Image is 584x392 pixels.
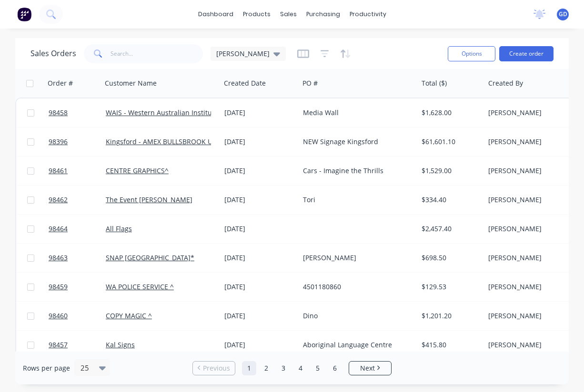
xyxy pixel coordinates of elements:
div: Cars - Imagine the Thrills [303,166,409,176]
div: $129.53 [422,282,477,292]
div: [DATE] [224,282,295,292]
div: sales [275,7,302,21]
a: SNAP [GEOGRAPHIC_DATA]* [106,253,194,262]
span: 98463 [49,253,68,263]
a: Page 1 is your current page [242,361,256,375]
div: [DATE] [224,253,295,263]
a: Page 3 [276,361,291,375]
a: 98459 [49,273,106,301]
span: 98396 [49,137,68,147]
div: Created By [488,78,523,88]
span: Rows per page [23,363,70,373]
button: Options [448,46,495,61]
div: productivity [345,7,391,21]
a: 98460 [49,302,106,330]
div: NEW Signage Kingsford [303,137,409,147]
span: Previous [203,363,230,373]
a: Page 4 [293,361,308,375]
div: $1,529.00 [422,166,477,176]
div: [DATE] [224,311,295,321]
a: Page 6 [328,361,342,375]
span: 98460 [49,311,68,321]
a: Previous page [193,363,235,373]
img: Factory [17,7,31,21]
div: products [238,7,275,21]
div: PO # [302,78,318,88]
div: 4501180860 [303,282,409,292]
span: 98461 [49,166,68,176]
span: 98458 [49,108,68,118]
span: 98462 [49,195,68,205]
div: Dino [303,311,409,321]
input: Search... [111,44,203,63]
a: COPY MAGIC ^ [106,311,152,320]
a: Page 2 [259,361,273,375]
div: Order # [48,78,73,88]
div: $1,201.20 [422,311,477,321]
div: [DATE] [224,137,295,147]
div: [DATE] [224,224,295,234]
div: [DATE] [224,166,295,176]
a: All Flags [106,224,132,233]
div: $1,628.00 [422,108,477,118]
a: 98464 [49,215,106,243]
div: $61,601.10 [422,137,477,147]
a: Page 5 [311,361,325,375]
div: $2,457.40 [422,224,477,234]
h1: Sales Orders [30,49,76,58]
div: $334.40 [422,195,477,205]
div: Tori [303,195,409,205]
div: Media Wall [303,108,409,118]
span: [PERSON_NAME] [216,49,270,59]
div: Customer Name [105,78,157,88]
a: 98396 [49,127,106,156]
ul: Pagination [189,361,395,375]
a: Kal Signs [106,340,135,349]
button: Create order [499,46,554,61]
div: Created Date [224,78,266,88]
span: GD [559,10,567,19]
div: $415.80 [422,340,477,350]
div: $698.50 [422,253,477,263]
div: [PERSON_NAME] [303,253,409,263]
a: Next page [349,363,391,373]
span: Next [360,363,375,373]
span: 98457 [49,340,68,350]
a: dashboard [193,7,238,21]
div: [DATE] [224,340,295,350]
a: WAIS - Western Australian Institute of Sport [106,108,245,117]
a: WA POLICE SERVICE ^ [106,282,174,291]
a: 98463 [49,244,106,272]
div: Total ($) [422,78,447,88]
a: 98462 [49,186,106,214]
span: 98459 [49,282,68,292]
span: 98464 [49,224,68,234]
a: 98458 [49,98,106,127]
div: Aboriginal Language Centre [303,340,409,350]
a: Kingsford - AMEX BULLSBROOK UNITY TRUST (AMEXBULL) ^ [106,137,295,146]
a: 98461 [49,157,106,185]
a: 98457 [49,331,106,359]
a: The Event [PERSON_NAME] [106,195,192,204]
div: purchasing [302,7,345,21]
a: CENTRE GRAPHICS^ [106,166,169,175]
div: [DATE] [224,108,295,118]
div: [DATE] [224,195,295,205]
